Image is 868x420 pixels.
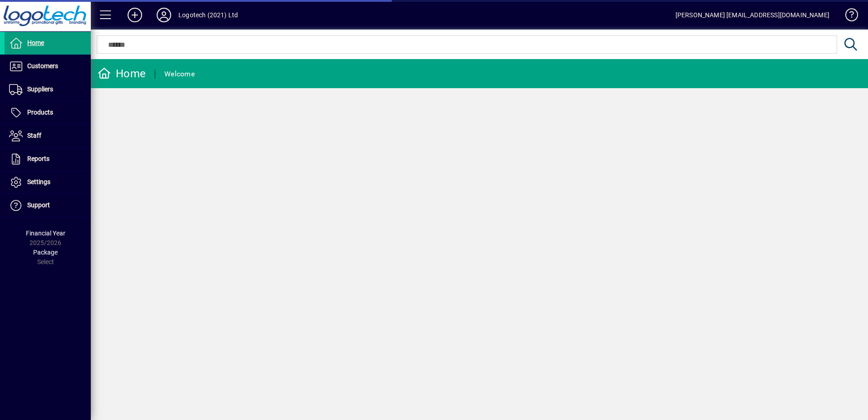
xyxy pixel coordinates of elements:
div: Logotech (2021) Ltd [178,8,238,22]
a: Reports [5,148,91,170]
a: Suppliers [5,78,91,101]
span: Customers [27,62,58,70]
a: Support [5,194,91,217]
a: Settings [5,171,91,194]
span: Financial Year [26,230,65,237]
button: Add [120,7,149,23]
button: Profile [149,7,178,23]
div: Home [98,66,146,81]
a: Knowledge Base [838,2,857,31]
a: Customers [5,55,91,78]
div: Welcome [164,67,195,81]
span: Settings [27,178,50,185]
span: Staff [27,132,41,139]
span: Package [33,249,58,256]
span: Reports [27,155,49,162]
span: Support [27,201,50,209]
a: Products [5,101,91,124]
div: [PERSON_NAME] [EMAIL_ADDRESS][DOMAIN_NAME] [676,8,829,22]
span: Home [27,39,44,46]
span: Suppliers [27,85,53,93]
a: Staff [5,125,91,147]
span: Products [27,109,53,116]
